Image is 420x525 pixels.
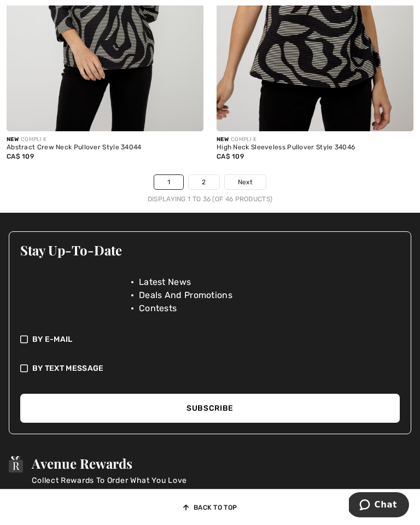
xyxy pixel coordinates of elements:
img: check [20,363,28,374]
span: CA$ 109 [217,153,244,160]
span: New [217,136,229,143]
p: Collect Rewards To Order What You Love For FREE! [32,475,196,498]
span: Deals And Promotions [139,289,232,302]
span: Latest News [139,276,191,289]
span: CA$ 109 [7,153,34,160]
div: Abstract Crew Neck Pullover Style 34044 [7,144,203,151]
div: High Neck Sleeveless Pullover Style 34046 [217,144,413,151]
h3: Stay Up-To-Date [20,243,400,257]
span: New [7,136,19,143]
span: Next [238,177,253,187]
div: COMPLI K [7,136,203,144]
div: COMPLI K [217,136,413,144]
a: Next [225,175,266,189]
button: Subscribe [20,394,400,423]
img: Avenue Rewards [9,456,23,472]
a: 2 [189,175,219,189]
iframe: Opens a widget where you can chat to one of our agents [349,492,409,520]
span: By Text Message [32,363,104,374]
a: 1 [154,175,183,189]
span: By E-mail [32,334,73,345]
span: Contests [139,302,177,315]
h3: Avenue Rewards [32,456,196,470]
img: check [20,334,28,345]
